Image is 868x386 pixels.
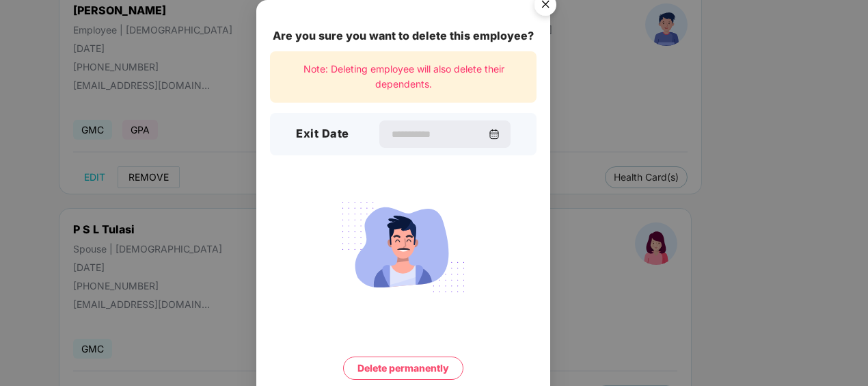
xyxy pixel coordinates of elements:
[270,51,537,103] div: Note: Deleting employee will also delete their dependents.
[489,129,500,140] img: svg+xml;base64,PHN2ZyBpZD0iQ2FsZW5kYXItMzJ4MzIiIHhtbG5zPSJodHRwOi8vd3d3LnczLm9yZy8yMDAwL3N2ZyIgd2...
[270,27,537,44] div: Are you sure you want to delete this employee?
[327,194,480,300] img: svg+xml;base64,PHN2ZyB4bWxucz0iaHR0cDovL3d3dy53My5vcmcvMjAwMC9zdmciIHdpZHRoPSIyMjQiIGhlaWdodD0iMT...
[343,357,463,380] button: Delete permanently
[296,125,349,143] h3: Exit Date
